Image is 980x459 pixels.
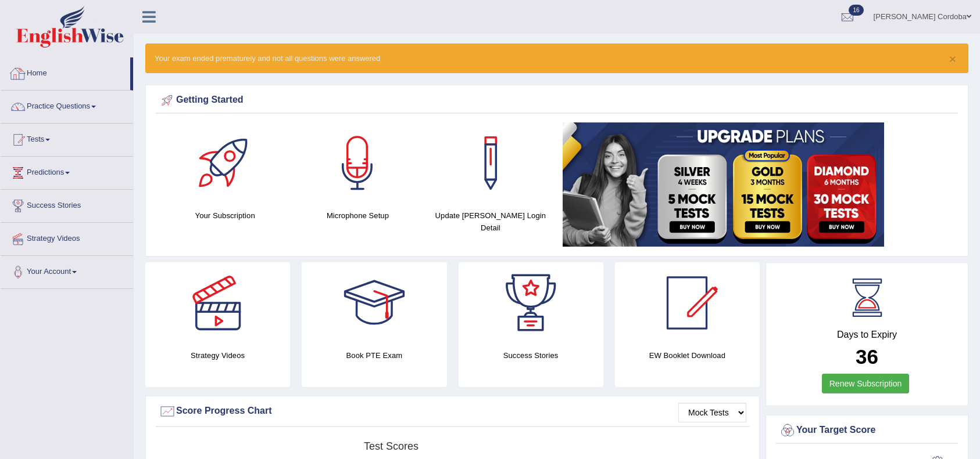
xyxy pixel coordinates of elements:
img: small5.jpg [563,122,884,247]
a: Tests [1,124,133,153]
span: 16 [849,5,863,16]
div: Getting Started [159,92,955,109]
h4: Book PTE Exam [302,349,446,362]
a: Practice Questions [1,91,133,120]
div: Score Progress Chart [159,403,746,420]
b: 36 [856,345,878,368]
a: Strategy Videos [1,223,133,252]
h4: Strategy Videos [145,349,290,362]
h4: Microphone Setup [297,209,418,222]
a: Predictions [1,157,133,186]
div: Your exam ended prematurely and not all questions were answered [145,44,968,73]
tspan: Test scores [364,440,419,452]
div: Your Target Score [779,422,955,439]
h4: Days to Expiry [779,330,955,340]
a: Home [1,57,130,86]
h4: EW Booklet Download [615,349,760,362]
h4: Your Subscription [164,209,285,222]
button: × [949,53,956,65]
h4: Update [PERSON_NAME] Login Detail [430,209,551,234]
h4: Success Stories [459,349,603,362]
a: Renew Subscription [822,374,910,393]
a: Success Stories [1,190,133,219]
a: Your Account [1,256,133,285]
